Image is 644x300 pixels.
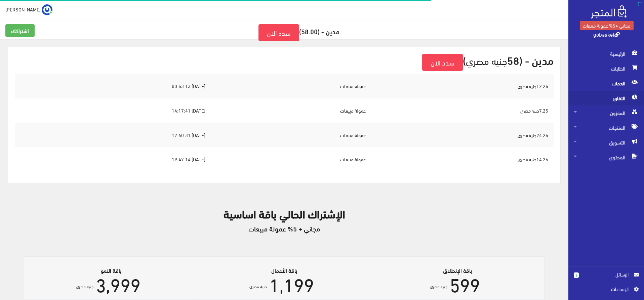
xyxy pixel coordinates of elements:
span: التقارير [574,91,639,105]
span: الرئيسية [574,46,639,61]
img: ... [42,4,52,15]
td: عمولة مبيعات [211,98,371,123]
small: جنيه مصري [520,106,539,115]
h5: مدين - (58.00) [5,24,563,41]
small: جنيه مصري [518,82,536,90]
sup: جنيه مصري [249,283,267,290]
a: مجاني +5% عمولة مبيعات [580,21,634,30]
img: . [591,5,627,18]
small: جنيه مصري [518,131,536,139]
a: ... [PERSON_NAME] [5,4,52,15]
small: جنيه مصري [466,52,507,69]
a: التقارير [568,91,644,105]
a: gobasket [593,29,620,39]
td: عمولة مبيعات [211,147,371,171]
h6: باقة الإنطلاق [376,267,539,273]
span: التسويق [574,135,639,150]
iframe: Drift Widget Chat Controller [8,254,34,280]
h2: الإشتراك الحالي باقة اساسية [8,208,560,219]
span: 2 [574,272,579,278]
a: العملاء [568,76,644,91]
span: الطلبات [574,61,639,76]
span: المنتجات [574,120,639,135]
td: [DATE] 14:17:41 [15,98,211,123]
a: المنتجات [568,120,644,135]
span: اﻹعدادات [579,285,628,293]
a: المحتوى [568,150,644,165]
td: 14.25 [371,147,554,171]
span: المحتوى [574,150,639,165]
span: الرسائل [584,271,629,278]
a: الرئيسية [568,46,644,61]
a: المخزون [568,105,644,120]
td: عمولة مبيعات [211,74,371,98]
sup: جنيه مصري [430,283,447,290]
h2: مدين - (58 ) [15,54,554,71]
span: [PERSON_NAME] [5,5,41,13]
sup: جنيه مصري [76,283,93,290]
a: سدد الان [258,24,299,41]
td: [DATE] 19:47:14 [15,147,211,171]
a: اﻹعدادات [574,285,639,296]
td: 7.25 [371,98,554,123]
a: 2 الرسائل [574,271,639,285]
td: عمولة مبيعات [211,123,371,147]
span: العملاء [574,76,639,91]
h5: مجاني + 5% عمولة مبيعات [8,225,560,232]
h6: باقة الأعمال [203,267,366,273]
a: سدد الان [422,54,463,71]
a: الطلبات [568,61,644,76]
td: [DATE] 00:53:13 [15,74,211,98]
td: [DATE] 12:40:31 [15,123,211,147]
small: جنيه مصري [518,155,536,163]
td: 12.25 [371,74,554,98]
td: 24.25 [371,123,554,147]
span: المخزون [574,105,639,120]
a: اشتراكك [5,24,35,37]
